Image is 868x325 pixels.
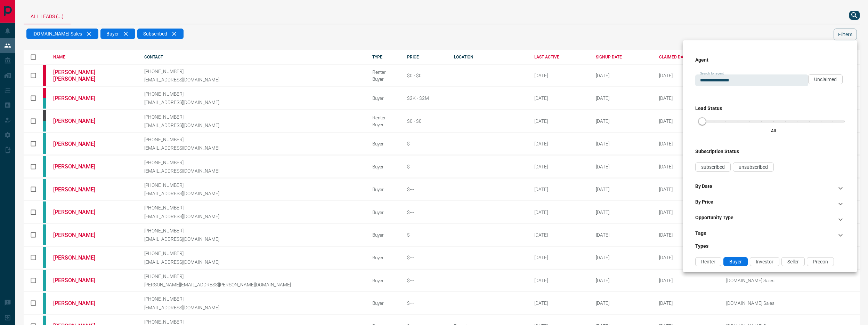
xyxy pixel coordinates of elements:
span: Buyer [729,259,742,264]
div: unsubscribed [733,162,774,172]
h3: Subscription Status [695,149,845,154]
span: Investor [756,259,773,264]
div: Precon [807,257,834,266]
div: Tags [695,228,845,243]
p: All [702,128,845,134]
h3: By Price [695,199,713,205]
h3: Opportunity Type [695,215,733,220]
div: Unclaimed [808,74,843,84]
span: Seller [787,259,799,264]
div: By Date [695,181,845,196]
div: subscribed [695,162,731,172]
div: Seller [781,257,805,266]
div: Opportunity Type [695,212,845,227]
div: Investor [750,257,779,266]
div: Renter [695,257,721,266]
span: unsubscribed [739,164,768,170]
h3: Tags [695,230,706,236]
h3: Types [695,243,845,249]
span: Renter [701,259,715,264]
h3: Lead Status [695,105,845,111]
span: subscribed [701,164,725,170]
span: Unclaimed [814,77,837,82]
h3: By Date [695,183,712,189]
span: Precon [813,259,828,264]
div: Buyer [723,257,748,266]
h3: Agent [695,57,845,63]
div: By Price [695,196,845,212]
label: Search for agent [700,71,724,76]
